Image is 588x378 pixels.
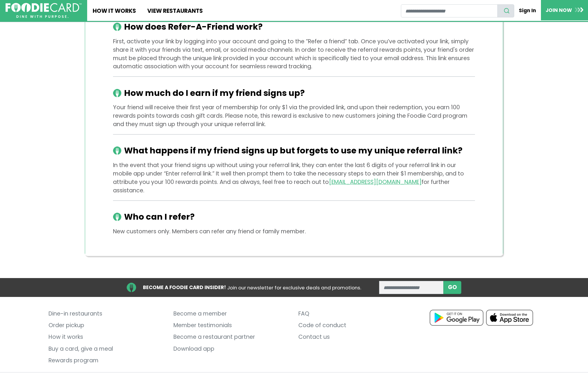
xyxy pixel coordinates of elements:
[49,320,165,331] a: Order pickup
[401,4,498,17] input: restaurant search
[49,343,165,355] a: Buy a card, give a meal
[143,284,226,291] strong: BECOME A FOODIE CARD INSIDER!
[298,332,415,343] a: Contact us
[113,161,475,195] p: In the event that your friend signs up without using your referral link, they can enter the last ...
[6,3,82,18] img: FoodieCard; Eat, Drink, Save, Donate
[173,308,290,320] a: Become a member
[49,308,165,320] a: Dine-in restaurants
[113,37,475,71] p: First, activate your link by logging into your account and going to the ”Refer a friend” tab. Onc...
[514,4,541,17] a: Sign In
[113,227,475,236] p: New customers only. Members can refer any friend or family member.
[113,146,475,156] h2: What happens if my friend signs up but forgets to use my unique referral link?
[49,332,165,343] a: How it works
[227,284,361,291] span: Join our newsletter for exclusive deals and promotions.
[173,343,290,355] a: Download app
[443,281,461,294] button: subscribe
[497,4,514,17] button: search
[173,332,290,343] a: Become a restaurant partner
[173,320,290,331] a: Member testimonials
[113,22,475,32] h2: How does Refer-A-Friend work?
[329,178,422,186] a: [EMAIL_ADDRESS][DOMAIN_NAME]
[379,281,444,294] input: enter email address
[49,355,165,366] a: Rewards program
[113,103,475,128] p: Your friend will receive their first year of membership for only $1 via the provided link, and up...
[113,88,475,98] h2: How much do I earn if my friend signs up?
[298,320,415,331] a: Code of conduct
[113,212,475,222] h2: Who can I refer?
[298,308,415,320] a: FAQ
